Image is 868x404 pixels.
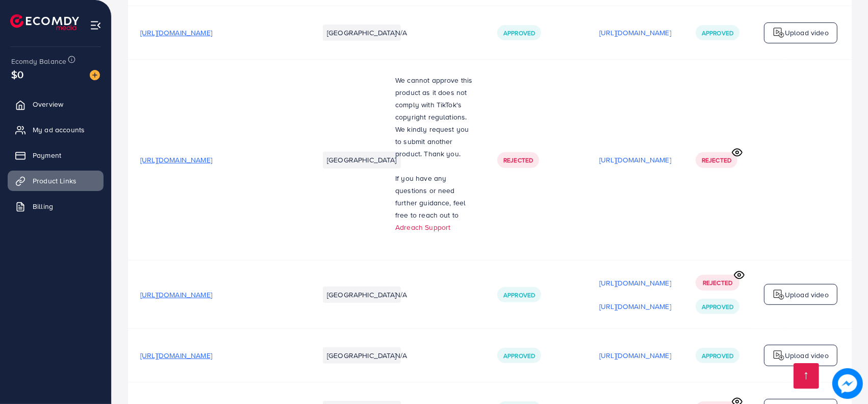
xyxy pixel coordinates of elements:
a: Payment [8,145,104,165]
span: N/A [395,350,407,361]
img: menu [90,19,101,31]
li: [GEOGRAPHIC_DATA] [323,287,401,303]
span: Approved [702,302,733,311]
span: [URL][DOMAIN_NAME] [140,28,212,38]
a: My ad accounts [8,120,104,140]
span: We cannot approve this product as it does not comply with TikTok's copyright regulations. We kind... [395,75,473,159]
span: Billing [33,201,53,211]
li: [GEOGRAPHIC_DATA] [323,347,401,364]
p: [URL][DOMAIN_NAME] [599,349,671,362]
img: image [90,70,100,80]
p: [URL][DOMAIN_NAME] [599,154,671,166]
img: logo [10,14,79,30]
span: Approved [702,351,733,360]
span: Approved [702,29,733,37]
a: Product Links [8,171,104,191]
a: Adreach Support [395,222,450,232]
span: If you have any questions or need further guidance, feel free to reach out to [395,173,466,220]
span: [URL][DOMAIN_NAME] [140,350,212,361]
span: Payment [33,150,61,160]
img: logo [773,27,785,39]
span: My ad accounts [33,125,85,135]
a: Billing [8,196,104,217]
span: Approved [503,351,535,360]
li: [GEOGRAPHIC_DATA] [323,152,401,168]
span: Approved [503,29,535,37]
img: logo [773,349,785,362]
span: Overview [33,99,63,109]
span: Product Links [33,176,76,186]
img: image [835,371,861,397]
span: Ecomdy Balance [11,56,66,66]
span: N/A [395,28,407,38]
span: Rejected [503,156,533,164]
li: [GEOGRAPHIC_DATA] [323,25,401,41]
span: $0 [11,67,23,82]
p: [URL][DOMAIN_NAME] [599,277,671,289]
span: Approved [503,291,535,299]
p: Upload video [785,289,829,301]
p: [URL][DOMAIN_NAME] [599,27,671,39]
a: Overview [8,94,104,114]
span: N/A [395,290,407,300]
span: [URL][DOMAIN_NAME] [140,155,212,165]
p: Upload video [785,349,829,362]
p: [URL][DOMAIN_NAME] [599,300,671,313]
span: Rejected [702,156,731,164]
span: Rejected [703,278,732,287]
span: [URL][DOMAIN_NAME] [140,290,212,300]
p: Upload video [785,27,829,39]
img: logo [773,289,785,301]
